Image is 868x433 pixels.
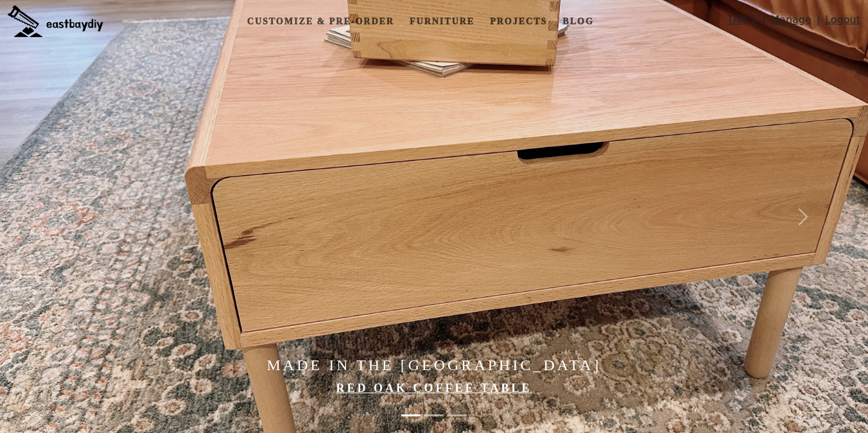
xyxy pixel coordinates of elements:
[447,408,467,423] button: Made in the Bay Area
[404,10,480,33] a: Furniture
[557,10,598,33] a: Blog
[424,408,444,423] button: Minimal Lines, Warm Walnut Grain, and Handwoven Cane Doors
[817,12,820,33] span: |
[130,356,738,375] h4: Made in the [GEOGRAPHIC_DATA]
[336,382,532,395] a: Red Oak Coffee Table
[770,12,812,33] a: Manage
[242,10,399,33] a: Customize & Pre-order
[727,12,757,33] a: TAN T
[485,10,552,33] a: Projects
[825,12,860,33] a: Logout
[762,12,765,33] span: |
[8,5,103,37] img: eastbaydiy
[401,408,421,423] button: Made in the Bay Area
